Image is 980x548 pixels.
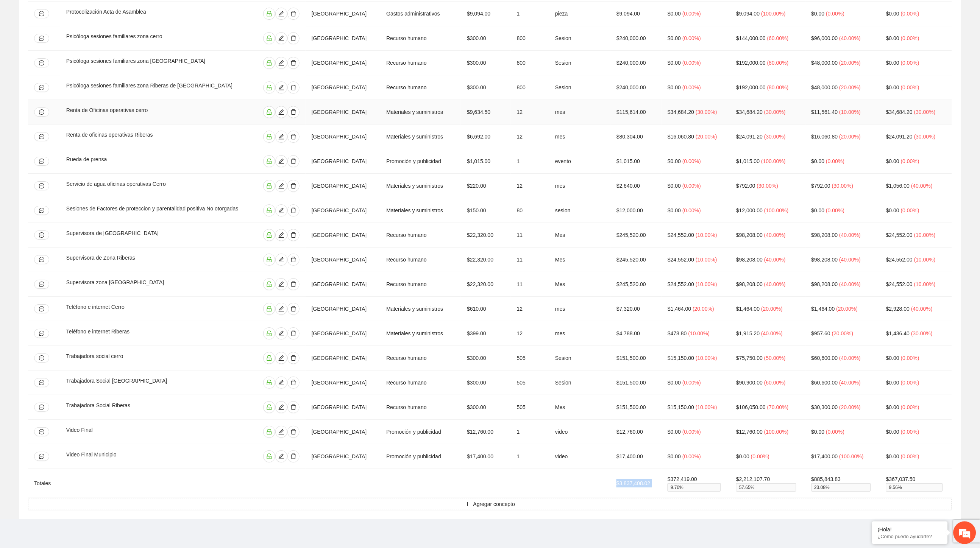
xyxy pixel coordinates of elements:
span: ( 30.00% ) [764,109,786,115]
span: ( 0.00% ) [901,11,919,17]
span: $0.00 [886,11,899,17]
span: $0.00 [811,158,825,164]
td: 12 [511,125,549,149]
span: $34,684.20 [736,109,763,115]
button: message [34,230,49,240]
span: edit [276,232,287,238]
span: ( 80.00% ) [767,84,789,90]
span: ( 0.00% ) [901,158,919,164]
td: $9,634.50 [461,100,511,125]
span: unlock [264,257,275,263]
button: delete [287,8,300,20]
span: $34,684.20 [668,109,694,115]
span: delete [288,207,299,213]
span: unlock [264,109,275,115]
span: $0.00 [886,158,899,164]
button: unlock [263,32,275,44]
span: ( 30.00% ) [757,183,779,189]
button: message [34,427,49,436]
button: edit [275,229,287,241]
button: plusAgregar concepto [28,498,952,510]
span: edit [276,429,287,435]
span: ( 100.00% ) [762,158,786,164]
div: Rueda de prensa [66,155,185,167]
span: ( 20.00% ) [840,134,861,140]
button: delete [287,204,300,216]
td: [GEOGRAPHIC_DATA] [306,174,381,198]
td: $2,640.00 [610,174,662,198]
span: $48,000.00 [811,84,838,90]
button: unlock [263,426,275,438]
span: delete [288,306,299,312]
span: message [39,454,44,459]
span: $0.00 [668,35,681,41]
button: edit [275,81,287,93]
td: $12,000.00 [610,198,662,223]
button: unlock [263,131,275,143]
button: edit [275,327,287,339]
span: message [39,208,44,213]
td: 800 [511,75,549,100]
button: message [34,58,49,67]
span: delete [288,281,299,287]
td: [GEOGRAPHIC_DATA] [306,75,381,100]
span: unlock [264,134,275,140]
td: [GEOGRAPHIC_DATA] [306,2,381,26]
span: message [39,232,44,238]
td: [GEOGRAPHIC_DATA] [306,100,381,125]
td: mes [549,125,610,149]
span: $11,561.40 [811,109,838,115]
span: $96,000.00 [811,35,838,41]
span: unlock [264,281,275,287]
button: delete [287,278,300,290]
button: unlock [263,327,275,339]
span: delete [288,60,299,66]
button: delete [287,229,300,241]
span: message [39,306,44,311]
td: [GEOGRAPHIC_DATA] [306,198,381,223]
button: edit [275,106,287,118]
span: unlock [264,158,275,164]
span: $48,000.00 [811,60,838,66]
td: Gastos administrativos [380,2,461,26]
td: $300.00 [461,51,511,75]
span: $34,684.20 [886,109,913,115]
td: $220.00 [461,174,511,198]
span: ( 30.00% ) [832,183,854,189]
span: ( 0.00% ) [826,158,845,164]
span: message [39,183,44,188]
span: unlock [264,183,275,189]
td: $300.00 [461,26,511,51]
button: edit [275,57,287,69]
button: edit [275,131,287,143]
button: unlock [263,352,275,364]
button: edit [275,352,287,364]
td: [GEOGRAPHIC_DATA] [306,26,381,51]
td: Materiales y suministros [380,125,461,149]
span: message [39,257,44,262]
span: delete [288,330,299,336]
span: edit [276,134,287,140]
span: $0.00 [886,60,899,66]
button: message [34,329,49,338]
button: delete [287,450,300,462]
span: ( 40.00% ) [840,35,861,41]
span: ( 40.00% ) [911,183,933,189]
span: ( 0.00% ) [682,158,701,164]
td: $150.00 [461,198,511,223]
span: $16,060.80 [811,134,838,140]
button: delete [287,327,300,339]
span: $24,091.20 [886,134,913,140]
button: unlock [263,229,275,241]
button: delete [287,32,300,44]
button: edit [275,204,287,216]
span: unlock [264,207,275,213]
span: delete [288,404,299,410]
span: unlock [264,429,275,435]
td: 800 [511,26,549,51]
span: delete [288,380,299,386]
button: edit [275,377,287,389]
td: $22,320.00 [461,223,511,248]
span: edit [276,380,287,386]
td: 1 [511,2,549,26]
